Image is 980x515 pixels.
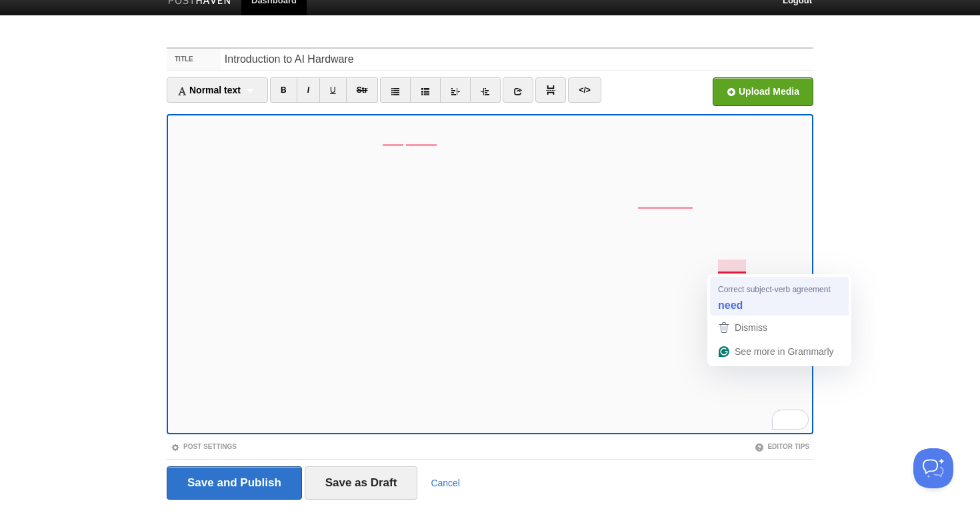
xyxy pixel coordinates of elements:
label: Title [167,49,221,70]
a: I [297,77,320,103]
a: U [319,77,347,103]
a: </> [568,77,601,103]
del: Str [357,85,368,95]
span: Normal text [177,85,241,95]
input: Save and Publish [167,466,302,500]
a: B [270,77,297,103]
a: Editor Tips [755,443,809,450]
input: Save as Draft [305,466,418,500]
a: Post Settings [171,443,237,450]
a: Str [346,77,379,103]
iframe: Help Scout Beacon - Open [913,448,953,488]
img: pagebreak-icon.png [546,85,555,95]
a: Cancel [431,478,460,488]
